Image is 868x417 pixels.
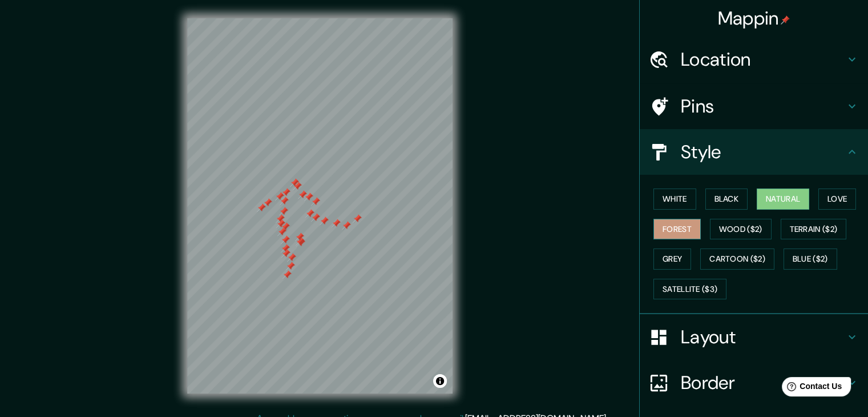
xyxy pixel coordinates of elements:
[653,189,696,210] button: White
[640,83,868,129] div: Pins
[187,18,453,394] canvas: Map
[700,248,774,270] button: Cartoon ($2)
[757,189,809,210] button: Natural
[640,314,868,360] div: Layout
[640,37,868,82] div: Location
[681,371,845,394] h4: Border
[784,248,837,270] button: Blue ($2)
[781,219,847,240] button: Terrain ($2)
[681,48,845,71] h4: Location
[705,189,748,210] button: Black
[818,189,856,210] button: Love
[640,129,868,175] div: Style
[781,15,790,25] img: pin-icon.png
[681,141,845,163] h4: Style
[766,372,855,404] iframe: Help widget launcher
[710,219,772,240] button: Wood ($2)
[640,360,868,406] div: Border
[433,374,447,388] button: Toggle attribution
[653,248,691,270] button: Grey
[653,279,726,300] button: Satellite ($3)
[653,219,701,240] button: Forest
[718,7,790,30] h4: Mappin
[681,326,845,348] h4: Layout
[681,95,845,118] h4: Pins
